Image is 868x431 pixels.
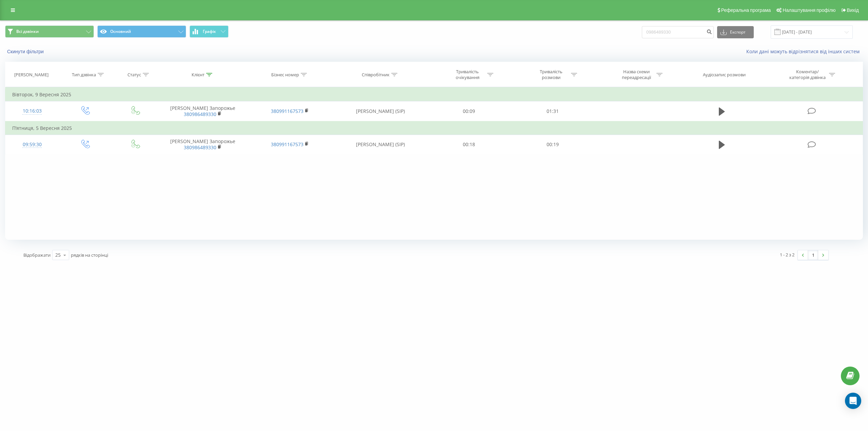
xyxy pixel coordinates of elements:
[783,7,835,13] span: Налаштування профілю
[5,48,47,55] button: Скинути фільтри
[717,26,754,38] button: Експорт
[184,144,216,151] a: 380986489330
[71,252,108,258] span: рядків на сторінці
[190,25,229,38] button: Графік
[333,101,427,121] td: [PERSON_NAME] (SIP)
[847,7,859,13] span: Вихід
[5,88,863,101] td: Вівторок, 9 Вересня 2025
[14,72,48,78] div: [PERSON_NAME]
[72,72,96,78] div: Тип дзвінка
[511,101,595,121] td: 01:31
[845,393,861,409] div: Open Intercom Messenger
[427,101,511,121] td: 00:09
[127,72,141,78] div: Статус
[184,111,216,117] a: 380986489330
[703,72,746,78] div: Аудіозапис розмови
[192,72,204,78] div: Клієнт
[533,69,569,80] div: Тривалість розмови
[362,72,390,78] div: Співробітник
[16,29,39,34] span: Всі дзвінки
[55,252,61,258] div: 25
[449,69,486,80] div: Тривалість очікування
[271,141,303,148] a: 380991167573
[808,250,818,260] a: 1
[788,69,827,80] div: Коментар/категорія дзвінка
[721,7,771,13] span: Реферальна програма
[271,72,299,78] div: Бізнес номер
[159,135,246,154] td: [PERSON_NAME] Запорожье
[12,104,52,118] div: 10:16:03
[746,48,863,55] a: Коли дані можуть відрізнятися вiд інших систем
[618,69,655,80] div: Назва схеми переадресації
[5,121,863,135] td: П’ятниця, 5 Вересня 2025
[511,135,595,154] td: 00:19
[271,108,303,114] a: 380991167573
[780,251,794,258] div: 1 - 2 з 2
[12,138,52,151] div: 09:59:30
[427,135,511,154] td: 00:18
[203,29,216,34] span: Графік
[159,101,246,121] td: [PERSON_NAME] Запорожье
[5,25,94,38] button: Всі дзвінки
[23,252,51,258] span: Відображати
[642,26,714,38] input: Пошук за номером
[333,135,427,154] td: [PERSON_NAME] (SIP)
[97,25,186,38] button: Основний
